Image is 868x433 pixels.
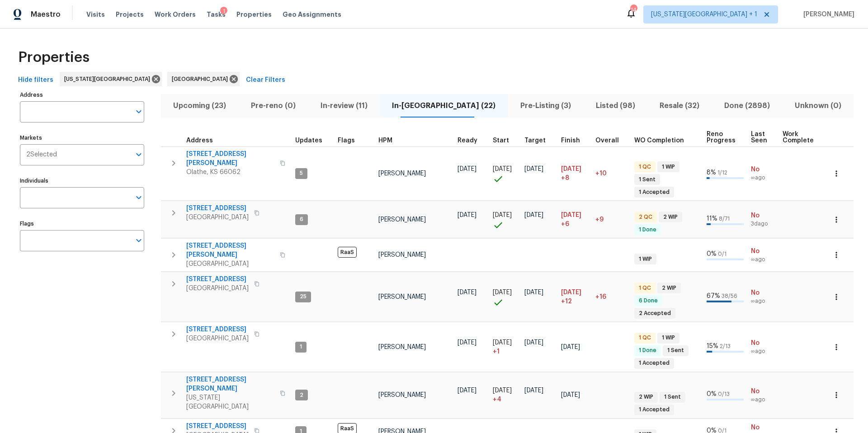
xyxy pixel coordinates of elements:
span: No [751,165,775,174]
span: [GEOGRAPHIC_DATA] [186,334,249,343]
span: Pre-Listing (3) [514,99,578,112]
span: +10 [595,170,607,177]
span: No [751,247,775,256]
span: +6 [561,220,569,229]
span: [DATE] [561,392,580,398]
span: Maestro [31,10,61,19]
span: Address [186,137,213,144]
label: Individuals [20,178,144,184]
span: [DATE] [524,212,543,218]
span: 8 / 71 [719,216,730,221]
span: [STREET_ADDRESS][PERSON_NAME] [186,150,274,168]
span: WO Completion [634,137,684,144]
span: [GEOGRAPHIC_DATA] [186,213,249,222]
div: 1 [220,7,227,16]
span: 1 Sent [660,393,684,401]
span: Listed (98) [589,99,642,112]
span: [PERSON_NAME] [378,294,426,300]
span: 1 QC [635,163,655,171]
button: Hide filters [14,72,57,89]
span: 0 % [707,251,717,257]
td: Scheduled to finish 8 day(s) late [557,146,592,201]
span: + 1 [493,347,500,356]
span: 67 % [707,293,720,299]
span: Resale (32) [653,99,707,112]
span: 2 / 13 [720,344,731,349]
span: +9 [595,216,604,223]
span: [STREET_ADDRESS] [186,204,249,213]
span: [PERSON_NAME] [378,170,426,177]
span: 2 Accepted [635,310,675,317]
span: [DATE] [561,344,580,350]
span: + 4 [493,395,501,404]
span: +16 [595,294,606,300]
div: [GEOGRAPHIC_DATA] [167,72,240,86]
span: HPM [378,137,392,144]
span: [DATE] [493,212,512,218]
span: 2 Selected [26,151,57,159]
span: [DATE] [561,212,581,218]
span: [PERSON_NAME] [800,10,854,19]
span: Work Orders [155,10,196,19]
span: 6 [296,216,307,223]
span: Done (2898) [717,99,777,112]
span: 1 Done [635,347,660,354]
td: Project started on time [489,146,521,201]
span: 0 % [707,391,717,397]
span: [GEOGRAPHIC_DATA] [186,284,249,293]
label: Address [20,92,144,98]
label: Flags [20,221,144,226]
span: 1 WIP [658,163,679,171]
span: 1 Accepted [635,188,673,196]
span: [DATE] [458,387,476,394]
span: Hide filters [18,75,53,86]
span: 1 Sent [635,176,659,184]
span: 8 % [707,169,716,176]
span: 1 [296,343,306,351]
td: Scheduled to finish 12 day(s) late [557,272,592,322]
span: Overall [595,137,619,144]
span: [DATE] [561,289,581,296]
td: Scheduled to finish 6 day(s) late [557,201,592,238]
span: ∞ ago [751,256,775,264]
span: Start [493,137,509,144]
span: [DATE] [524,339,543,346]
span: [PERSON_NAME] [378,252,426,258]
span: 5 [296,169,307,177]
span: In-[GEOGRAPHIC_DATA] (22) [385,99,503,112]
span: [DATE] [524,289,543,296]
span: [STREET_ADDRESS] [186,275,249,284]
span: Properties [236,10,272,19]
span: 1 Sent [664,347,688,354]
span: Reno Progress [707,131,736,144]
span: Properties [18,53,90,62]
span: [DATE] [458,339,476,346]
button: Clear Filters [242,72,289,89]
span: Upcoming (23) [166,99,233,112]
span: [DATE] [458,166,476,172]
span: ∞ ago [751,297,775,305]
span: 2 WIP [658,284,680,292]
span: 2 QC [635,213,656,221]
div: Days past target finish date [595,137,627,144]
span: [DATE] [493,339,512,346]
span: No [751,339,775,348]
span: [STREET_ADDRESS] [186,422,249,431]
span: Olathe, KS 66062 [186,168,274,177]
span: 2 [296,391,307,399]
span: [DATE] [524,387,543,394]
label: Markets [20,135,144,141]
div: [US_STATE][GEOGRAPHIC_DATA] [60,72,162,86]
span: 3d ago [751,220,775,228]
span: [DATE] [493,289,512,296]
button: Open [132,191,145,204]
span: Updates [295,137,322,144]
span: +8 [561,174,569,183]
span: [STREET_ADDRESS] [186,325,249,334]
span: No [751,423,775,432]
span: 0 / 13 [718,391,730,397]
button: Open [132,148,145,161]
span: In-review (11) [313,99,374,112]
td: 10 day(s) past target finish date [592,146,631,201]
span: Clear Filters [246,75,285,86]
